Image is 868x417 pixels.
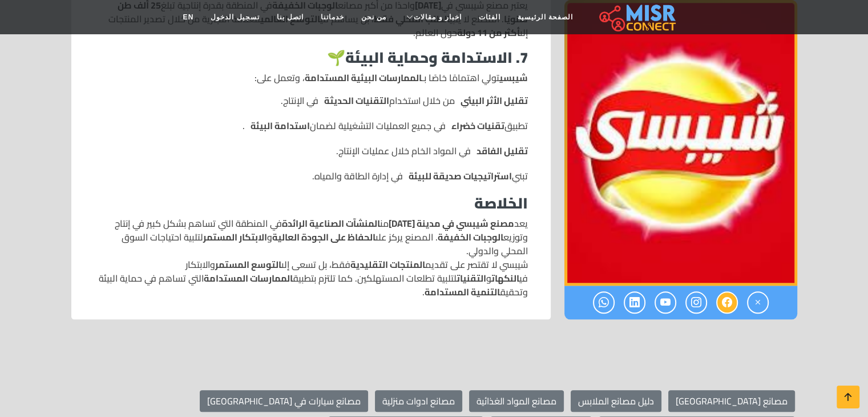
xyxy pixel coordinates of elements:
strong: 7. الاستدامة وحماية البيئة [345,43,528,71]
img: main.misr_connect [599,3,676,31]
a: تسجيل الدخول [202,6,268,28]
strong: تقليل الفاقد [477,144,528,158]
strong: المنشآت الصناعية الرائدة [282,215,380,232]
a: دليل مصانع الملابس [571,390,661,412]
strong: الممارسات البيئية المستدامة [305,69,422,86]
a: مصانع [GEOGRAPHIC_DATA] [668,390,795,412]
li: تبني في إدارة الطاقة والمياه. [94,169,528,183]
a: اخبار و مقالات [395,6,470,28]
strong: الممارسات المستدامة [204,270,293,287]
strong: التنمية المستدامة [425,283,500,300]
a: EN [175,6,203,28]
strong: التقنيات الحديثة [324,94,389,107]
p: يعد من في المنطقة التي تساهم بشكل كبير في إنتاج وتوزيع . المصنع يركز على و لتلبية احتياجات السوق ... [94,216,528,299]
a: من نحن [353,6,395,28]
strong: التقنيات [457,270,486,287]
a: الصفحة الرئيسية [509,6,582,28]
strong: مصنع شيبسي في مدينة [DATE] [389,215,514,232]
a: مصانع سيارات في [GEOGRAPHIC_DATA] [200,390,368,412]
strong: استراتيجيات صديقة للبيئة [409,169,512,183]
h3: 🌱 [94,49,528,66]
strong: الابتكار المستمر [203,228,267,246]
strong: الوجبات الخفيفة [438,228,503,246]
strong: الخلاصة [474,189,528,217]
li: في المواد الخام خلال عمليات الإنتاج. [94,144,528,158]
li: من خلال استخدام في الإنتاج. [94,94,528,107]
strong: الحفاظ على الجودة العالية [272,228,376,246]
span: اخبار و مقالات [414,12,462,22]
strong: تقنيات خضراء [451,119,504,133]
a: مصانع المواد الغذائية [469,390,564,412]
strong: استدامة البيئة [251,119,310,133]
a: الفئات [470,6,509,28]
a: خدماتنا [312,6,353,28]
strong: المنتجات التقليدية [350,256,425,273]
p: تولي اهتمامًا خاصًا بـ ، وتعمل على: [94,71,528,85]
strong: النكهات [491,270,519,287]
strong: تقليل الأثر البيئي [461,94,528,107]
li: تطبيق في جميع العمليات التشغيلية لضمان . [94,119,528,133]
strong: شيبسي [499,69,528,86]
a: مصانع ادوات منزلية [375,390,462,412]
strong: التوسع المستمر [215,256,281,273]
a: اتصل بنا [268,6,312,28]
